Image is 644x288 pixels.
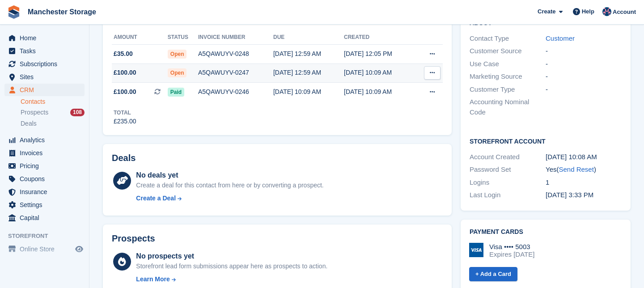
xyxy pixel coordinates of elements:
div: 1 [546,178,622,188]
span: Deals [21,119,37,128]
a: menu [4,32,85,44]
div: Yes [546,165,622,175]
span: ( ) [556,165,596,173]
div: Use Case [470,59,546,69]
a: menu [4,134,85,146]
span: Coupons [20,173,73,185]
span: Subscriptions [20,58,73,70]
a: Contacts [21,97,85,106]
div: A5QAWUYV-0246 [198,87,273,97]
div: Expires [DATE] [489,250,534,258]
a: menu [4,199,85,211]
a: menu [4,243,85,255]
th: Invoice number [198,30,273,45]
div: [DATE] 12:05 PM [344,49,415,59]
div: A5QAWUYV-0247 [198,68,273,77]
a: Create a Deal [136,194,323,203]
span: Pricing [20,160,73,172]
h2: Deals [112,153,136,163]
img: Visa Logo [469,243,483,257]
a: menu [4,84,85,96]
span: Open [168,50,187,59]
div: - [546,85,622,95]
span: Invoices [20,147,73,159]
th: Status [168,30,198,45]
span: Insurance [20,186,73,198]
div: - [546,46,622,56]
span: £35.00 [114,49,133,59]
div: Contact Type [470,34,546,44]
span: Online Store [20,243,73,255]
span: Open [168,68,187,77]
span: Account [613,8,636,17]
a: Learn More [136,275,327,284]
a: Prospects 108 [21,108,85,117]
div: [DATE] 12:59 AM [273,68,344,77]
span: CRM [20,84,73,96]
a: menu [4,147,85,159]
div: Logins [470,178,546,188]
div: [DATE] 10:08 AM [546,152,622,162]
h2: Prospects [112,233,155,244]
div: Customer Source [470,46,546,56]
a: + Add a Card [469,267,517,282]
div: No prospects yet [136,251,327,262]
a: menu [4,160,85,172]
span: £100.00 [114,87,136,97]
div: [DATE] 10:09 AM [273,87,344,97]
a: menu [4,45,85,57]
h2: Payment cards [470,229,622,236]
div: [DATE] 10:09 AM [344,87,415,97]
span: Tasks [20,45,73,57]
div: Marketing Source [470,72,546,82]
span: Home [20,32,73,44]
th: Amount [112,30,168,45]
div: Total [114,109,136,117]
div: £235.00 [114,117,136,126]
div: Password Set [470,165,546,175]
a: Send Reset [559,165,593,173]
span: Help [582,7,594,16]
div: Storefront lead form submissions appear here as prospects to action. [136,262,327,271]
th: Created [344,30,415,45]
a: Deals [21,119,85,128]
div: [DATE] 10:09 AM [344,68,415,77]
a: menu [4,58,85,70]
div: - [546,72,622,82]
div: [DATE] 12:59 AM [273,49,344,59]
div: 108 [70,109,85,116]
span: Sites [20,71,73,83]
a: Customer [546,34,575,42]
div: Account Created [470,152,546,162]
a: Preview store [74,244,85,254]
span: Capital [20,212,73,224]
span: Settings [20,199,73,211]
div: A5QAWUYV-0248 [198,49,273,59]
span: Create [538,7,555,16]
h2: Storefront Account [470,136,622,145]
div: Visa •••• 5003 [489,243,534,251]
span: £100.00 [114,68,136,77]
img: stora-icon-8386f47178a22dfd0bd8f6a31ec36ba5ce8667c1dd55bd0f319d3a0aa187defe.svg [7,5,21,19]
a: menu [4,173,85,185]
div: Create a Deal [136,194,176,203]
span: Prospects [21,108,48,117]
div: Create a deal for this contact from here or by converting a prospect. [136,181,323,190]
div: Customer Type [470,85,546,95]
th: Due [273,30,344,45]
div: Last Login [470,190,546,200]
div: - [546,59,622,69]
a: menu [4,186,85,198]
a: menu [4,71,85,83]
a: Manchester Storage [24,4,100,19]
div: Accounting Nominal Code [470,97,546,117]
div: Learn More [136,275,169,284]
time: 2025-10-02 14:33:27 UTC [546,191,593,199]
span: Paid [168,88,184,97]
div: No deals yet [136,170,323,181]
span: Storefront [8,232,89,241]
span: Analytics [20,134,73,146]
a: menu [4,212,85,224]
